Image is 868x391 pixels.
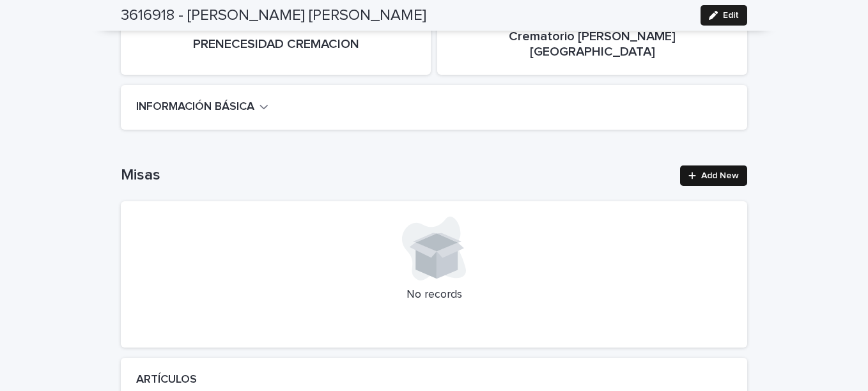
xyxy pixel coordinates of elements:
p: PRENECESIDAD CREMACION [136,36,415,52]
span: Edit [723,11,739,20]
button: INFORMACIÓN BÁSICA [136,100,268,114]
a: Add New [680,165,747,186]
span: Add New [701,171,739,180]
h2: ARTÍCULOS [136,373,197,387]
h2: 3616918 - [PERSON_NAME] [PERSON_NAME] [121,6,426,25]
p: Crematorio [PERSON_NAME][GEOGRAPHIC_DATA] [453,29,732,59]
h1: Misas [121,166,672,185]
h2: INFORMACIÓN BÁSICA [136,100,254,114]
button: Edit [701,5,747,26]
p: No records [136,288,732,302]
